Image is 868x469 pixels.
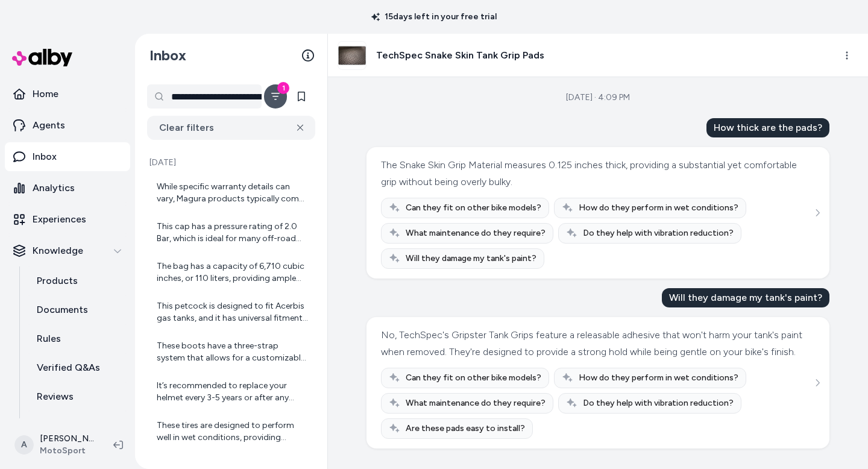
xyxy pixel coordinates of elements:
[33,212,86,227] p: Experiences
[376,48,544,63] h3: TechSpec Snake Skin Tank Grip Pads
[277,82,289,94] div: 1
[37,303,88,317] p: Documents
[5,111,130,140] a: Agents
[147,412,315,451] a: These tires are designed to perform well in wet conditions, providing reliable grip and stability...
[566,92,630,104] div: [DATE] · 4:09 PM
[406,227,546,239] span: What maintenance do they require?
[147,373,315,411] a: It’s recommended to replace your helmet every 3-5 years or after any significant impact to ensure...
[157,420,308,444] div: These tires are designed to perform well in wet conditions, providing reliable grip and stability...
[5,80,130,109] a: Home
[662,288,829,307] div: Will they damage my tank's paint?
[14,435,34,455] span: A
[5,142,130,171] a: Inbox
[579,372,738,384] span: How do they perform in wet conditions?
[157,260,308,285] div: The bag has a capacity of 6,710 cubic inches, or 110 liters, providing ample space for all your r...
[33,150,57,164] p: Inbox
[25,353,130,382] a: Verified Q&As
[157,380,308,404] div: It’s recommended to replace your helmet every 3-5 years or after any significant impact to ensure...
[406,372,541,384] span: Can they fit on other bike models?
[33,118,65,133] p: Agents
[147,293,315,332] a: This petcock is designed to fit Acerbis gas tanks, and it has universal fitment. However, it's al...
[810,206,825,220] button: See more
[706,118,829,137] div: How thick are the pads?
[147,253,315,292] a: The bag has a capacity of 6,710 cubic inches, or 110 liters, providing ample space for all your r...
[147,213,315,252] a: This cap has a pressure rating of 2.0 Bar, which is ideal for many off-road applications, providi...
[33,244,83,258] p: Knowledge
[579,202,738,214] span: How do they perform in wet conditions?
[12,49,72,66] img: alby Logo
[583,397,734,409] span: Do they help with vibration reduction?
[37,332,61,346] p: Rules
[149,46,186,65] h2: Inbox
[25,266,130,295] a: Products
[406,423,525,435] span: Are these pads easy to install?
[5,205,130,234] a: Experiences
[37,360,100,375] p: Verified Q&As
[157,221,308,245] div: This cap has a pressure rating of 2.0 Bar, which is ideal for many off-road applications, providi...
[7,426,104,464] button: A[PERSON_NAME]MotoSport
[810,376,825,390] button: See more
[157,181,308,205] div: While specific warranty details can vary, Magura products typically come with a manufacturer's wa...
[406,397,546,409] span: What maintenance do they require?
[25,411,130,440] a: Survey Questions
[147,333,315,371] a: These boots have a three-strap system that allows for a customizable fit, ensuring comfort during...
[583,227,734,239] span: Do they help with vibration reduction?
[33,87,58,101] p: Home
[40,445,94,457] span: MotoSport
[37,274,78,288] p: Products
[147,157,315,169] p: [DATE]
[364,11,504,23] p: 15 days left in your free trial
[264,84,288,109] button: Filter
[25,324,130,353] a: Rules
[338,42,366,69] img: X001-Y502.jpg
[25,382,130,411] a: Reviews
[157,300,308,324] div: This petcock is designed to fit Acerbis gas tanks, and it has universal fitment. However, it's al...
[406,253,536,265] span: Will they damage my tank's paint?
[147,174,315,212] a: While specific warranty details can vary, Magura products typically come with a manufacturer's wa...
[40,433,94,445] p: [PERSON_NAME]
[381,327,812,360] div: No, TechSpec's Gripster Tank Grips feature a releasable adhesive that won't harm your tank's pain...
[5,236,130,265] button: Knowledge
[157,340,308,364] div: These boots have a three-strap system that allows for a customizable fit, ensuring comfort during...
[406,202,541,214] span: Can they fit on other bike models?
[147,116,315,140] button: Clear filters
[33,181,75,195] p: Analytics
[37,389,74,404] p: Reviews
[381,157,812,190] div: The Snake Skin Grip Material measures 0.125 inches thick, providing a substantial yet comfortable...
[25,295,130,324] a: Documents
[5,174,130,203] a: Analytics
